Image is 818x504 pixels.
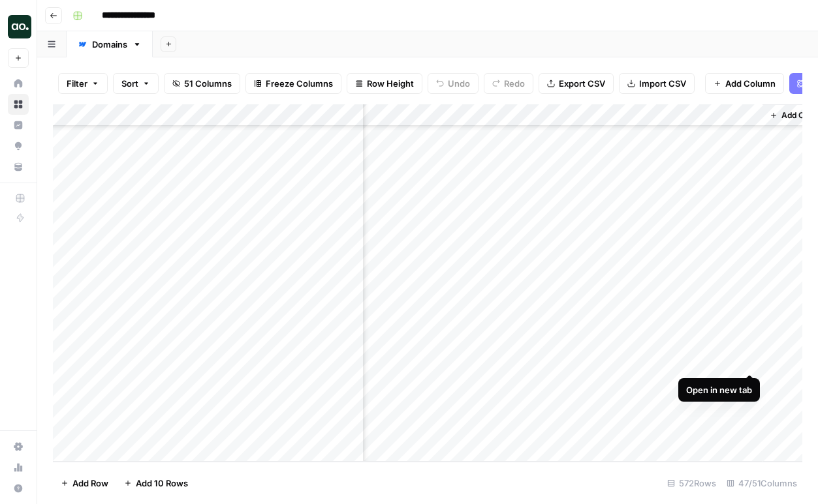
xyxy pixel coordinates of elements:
span: Freeze Columns [266,77,333,90]
img: AO Internal Ops Logo [8,15,31,38]
div: 47/51 Columns [721,473,802,494]
button: Filter [58,73,108,94]
span: 51 Columns [184,77,232,90]
button: Import CSV [619,73,695,94]
span: Row Height [367,77,414,90]
span: Add Column [725,77,776,90]
button: Row Height [347,73,422,94]
button: Freeze Columns [245,73,341,94]
a: Home [8,73,29,94]
span: Filter [67,77,87,90]
a: Browse [8,94,29,115]
span: Sort [121,77,138,90]
button: Workspace: AO Internal Ops [8,10,29,43]
div: Domains [92,38,127,51]
span: Add 10 Rows [136,477,188,490]
button: Add Column [705,73,784,94]
div: 572 Rows [662,473,721,494]
a: Settings [8,436,29,457]
a: Opportunities [8,136,29,156]
button: Export CSV [539,73,614,94]
span: Import CSV [639,77,686,90]
button: Redo [484,73,533,94]
button: Help + Support [8,478,29,499]
div: Open in new tab [686,383,752,396]
button: Add Row [53,473,116,494]
span: Export CSV [559,77,605,90]
a: Insights [8,115,29,136]
button: Add 10 Rows [116,473,196,494]
button: 51 Columns [164,73,240,94]
a: Domains [67,31,153,57]
span: Undo [448,77,470,90]
a: Usage [8,457,29,478]
span: Redo [504,77,525,90]
button: Sort [113,73,159,94]
span: Add Row [72,477,108,490]
a: Your Data [8,156,29,177]
button: Undo [428,73,479,94]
